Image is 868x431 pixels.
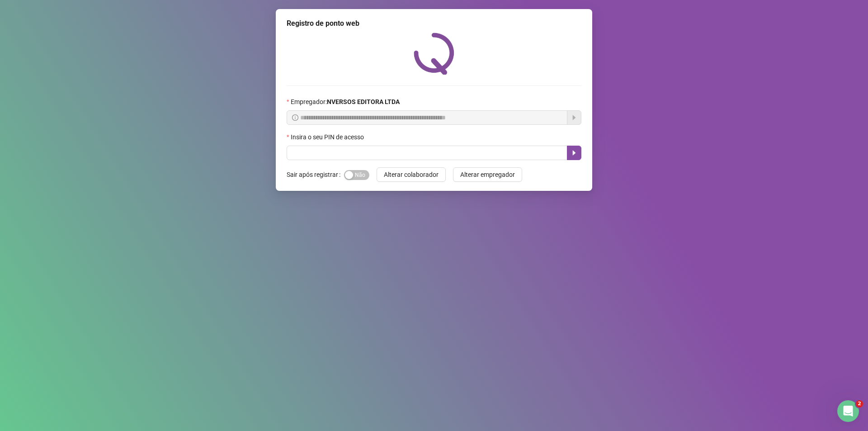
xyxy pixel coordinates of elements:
[287,132,370,142] label: Insira o seu PIN de acesso
[377,167,446,182] button: Alterar colaborador
[414,33,454,75] img: QRPoint
[856,400,863,407] span: 2
[571,149,578,156] span: caret-right
[837,400,859,422] iframe: Intercom live chat
[292,114,298,121] span: info-circle
[453,167,522,182] button: Alterar empregador
[460,170,515,180] span: Alterar empregador
[287,18,581,29] div: Registro de ponto web
[384,170,439,180] span: Alterar colaborador
[327,98,400,105] strong: NVERSOS EDITORA LTDA
[291,97,400,107] span: Empregador :
[287,167,344,182] label: Sair após registrar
